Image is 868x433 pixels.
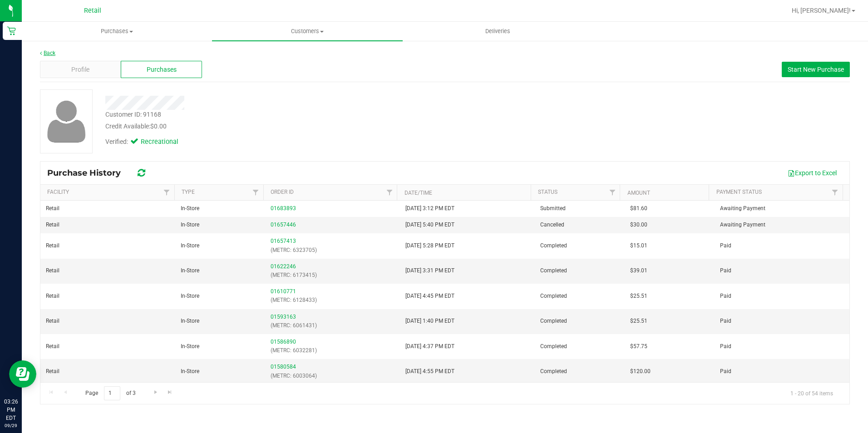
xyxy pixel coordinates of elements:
[46,241,59,250] span: Retail
[181,342,199,351] span: In-Store
[181,241,199,250] span: In-Store
[405,241,454,250] span: [DATE] 5:28 PM EDT
[105,122,503,131] div: Credit Available:
[141,137,177,147] span: Recreational
[630,367,651,376] span: $120.00
[181,221,199,229] span: In-Store
[720,342,731,351] span: Paid
[630,292,647,300] span: $25.51
[405,317,454,325] span: [DATE] 1:40 PM EDT
[78,386,143,400] span: Page of 3
[47,168,130,178] span: Purchase History
[382,185,397,200] a: Filter
[47,189,69,195] a: Facility
[828,185,843,200] a: Filter
[720,317,731,325] span: Paid
[405,342,454,351] span: [DATE] 4:37 PM EDT
[630,317,647,325] span: $25.51
[405,221,454,229] span: [DATE] 5:40 PM EDT
[271,238,296,244] a: 01657413
[271,346,395,355] p: (METRC: 6032281)
[271,271,395,280] p: (METRC: 6173415)
[405,292,454,300] span: [DATE] 4:45 PM EDT
[720,241,731,250] span: Paid
[182,189,195,195] a: Type
[540,342,567,351] span: Completed
[159,185,174,200] a: Filter
[46,292,59,300] span: Retail
[720,266,731,275] span: Paid
[716,189,762,195] a: Payment Status
[271,314,296,320] a: 01593163
[720,292,731,300] span: Paid
[150,123,167,130] span: $0.00
[473,27,523,35] span: Deliveries
[405,204,454,213] span: [DATE] 3:12 PM EDT
[147,65,177,74] span: Purchases
[105,137,177,147] div: Verified:
[105,110,161,119] div: Customer ID: 91168
[46,266,59,275] span: Retail
[630,204,647,213] span: $81.60
[788,66,844,73] span: Start New Purchase
[540,266,567,275] span: Completed
[630,266,647,275] span: $39.01
[403,22,593,41] a: Deliveries
[540,292,567,300] span: Completed
[271,189,294,195] a: Order ID
[40,50,55,56] a: Back
[540,204,566,213] span: Submitted
[271,263,296,270] a: 01622246
[783,386,840,400] span: 1 - 20 of 54 items
[605,185,620,200] a: Filter
[181,317,199,325] span: In-Store
[630,221,647,229] span: $30.00
[627,190,650,196] a: Amount
[538,189,557,195] a: Status
[271,321,395,330] p: (METRC: 6061431)
[46,221,59,229] span: Retail
[630,342,647,351] span: $57.75
[84,7,101,15] span: Retail
[212,27,402,35] span: Customers
[181,204,199,213] span: In-Store
[22,27,212,35] span: Purchases
[7,26,16,35] inline-svg: Retail
[540,317,567,325] span: Completed
[22,22,212,41] a: Purchases
[181,367,199,376] span: In-Store
[248,185,263,200] a: Filter
[149,386,162,399] a: Go to the next page
[271,205,296,212] a: 01683893
[46,342,59,351] span: Retail
[782,165,843,181] button: Export to Excel
[9,360,36,388] iframe: Resource center
[405,367,454,376] span: [DATE] 4:55 PM EDT
[540,367,567,376] span: Completed
[540,241,567,250] span: Completed
[181,292,199,300] span: In-Store
[271,296,395,305] p: (METRC: 6128433)
[212,22,402,41] a: Customers
[271,372,395,380] p: (METRC: 6003064)
[540,221,564,229] span: Cancelled
[163,386,177,399] a: Go to the last page
[404,190,432,196] a: Date/Time
[405,266,454,275] span: [DATE] 3:31 PM EDT
[43,98,90,145] img: user-icon.png
[181,266,199,275] span: In-Store
[271,288,296,295] a: 01610771
[4,398,18,422] p: 03:26 PM EDT
[720,204,765,213] span: Awaiting Payment
[792,7,851,14] span: Hi, [PERSON_NAME]!
[104,386,120,400] input: 1
[630,241,647,250] span: $15.01
[4,422,18,429] p: 09/29
[720,221,765,229] span: Awaiting Payment
[720,367,731,376] span: Paid
[46,367,59,376] span: Retail
[271,364,296,370] a: 01580584
[46,317,59,325] span: Retail
[46,204,59,213] span: Retail
[271,339,296,345] a: 01586890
